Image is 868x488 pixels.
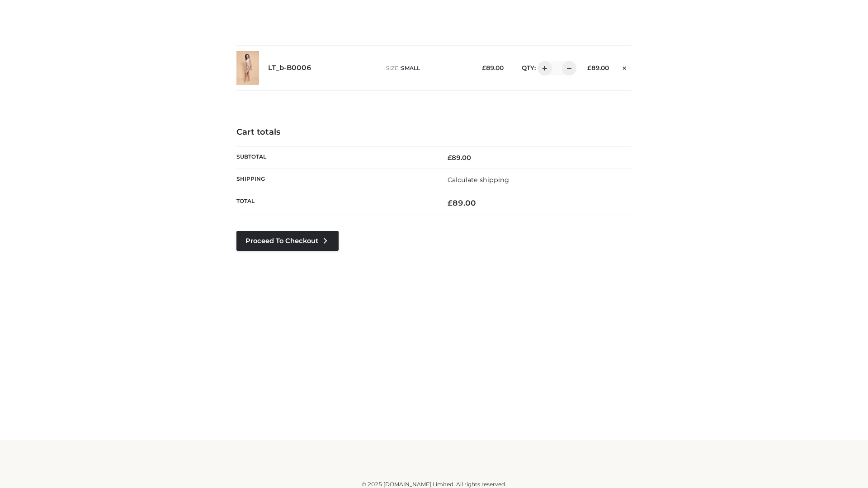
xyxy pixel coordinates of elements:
a: Proceed to Checkout [236,231,339,251]
bdi: 89.00 [448,154,471,162]
span: £ [587,64,591,71]
a: Remove this item [618,61,632,73]
p: size : [386,64,468,72]
span: £ [448,154,452,162]
a: LT_b-B0006 [268,64,311,72]
span: SMALL [401,65,420,71]
span: £ [448,198,453,207]
bdi: 89.00 [482,64,504,71]
th: Shipping [236,169,434,191]
th: Total [236,191,434,215]
div: QTY: [513,61,573,75]
h4: Cart totals [236,127,632,137]
bdi: 89.00 [448,198,476,207]
span: £ [482,64,486,71]
th: Subtotal [236,146,434,169]
a: Calculate shipping [448,176,509,184]
bdi: 89.00 [587,64,609,71]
